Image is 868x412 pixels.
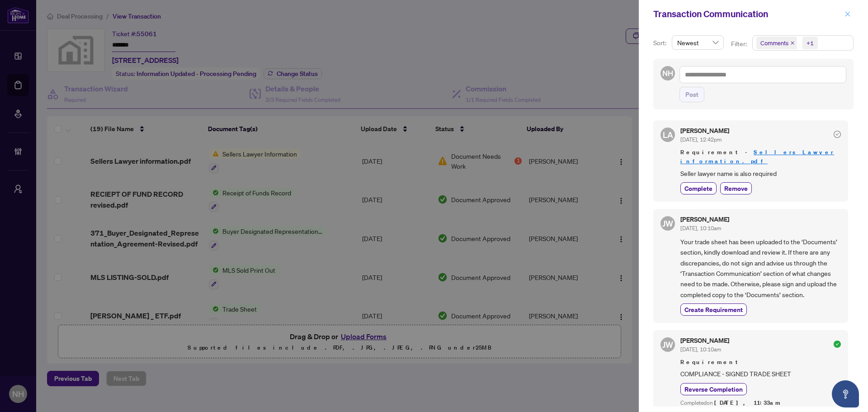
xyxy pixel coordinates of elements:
[834,341,841,348] span: check-circle
[684,384,743,394] span: Reverse Completion
[680,182,717,194] button: Complete
[684,305,743,314] span: Create Requirement
[832,380,859,407] button: Open asap
[680,358,841,367] span: Requirement
[653,7,842,21] div: Transaction Communication
[680,346,721,353] span: [DATE], 10:10am
[790,41,795,45] span: close
[680,225,721,232] span: [DATE], 10:10am
[756,37,797,49] span: Comments
[680,237,841,300] span: Your trade sheet has been uploaded to the ‘Documents’ section, kindly download and review it. If ...
[680,303,747,316] button: Create Requirement
[680,337,729,344] h5: [PERSON_NAME]
[680,216,729,223] h5: [PERSON_NAME]
[680,136,722,143] span: [DATE], 12:42pm
[680,399,841,407] div: Completed on
[677,36,718,49] span: Newest
[731,39,748,49] p: Filter:
[680,148,834,165] a: Sellers Lawyer information.pdf
[760,38,788,47] span: Comments
[684,184,712,193] span: Complete
[834,131,841,138] span: check-circle
[680,383,747,395] button: Reverse Completion
[714,399,782,407] span: [DATE], 11:33am
[662,338,673,351] span: JW
[724,184,748,193] span: Remove
[844,11,851,17] span: close
[679,87,704,102] button: Post
[680,128,729,134] h5: [PERSON_NAME]
[807,38,814,47] div: +1
[680,168,841,179] span: Seller lawyer name is also required
[680,148,841,166] span: Requirement -
[653,38,668,48] p: Sort:
[663,128,673,141] span: LA
[720,182,752,194] button: Remove
[662,217,673,230] span: JW
[680,369,841,379] span: COMPLIANCE - SIGNED TRADE SHEET
[662,67,673,79] span: NH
